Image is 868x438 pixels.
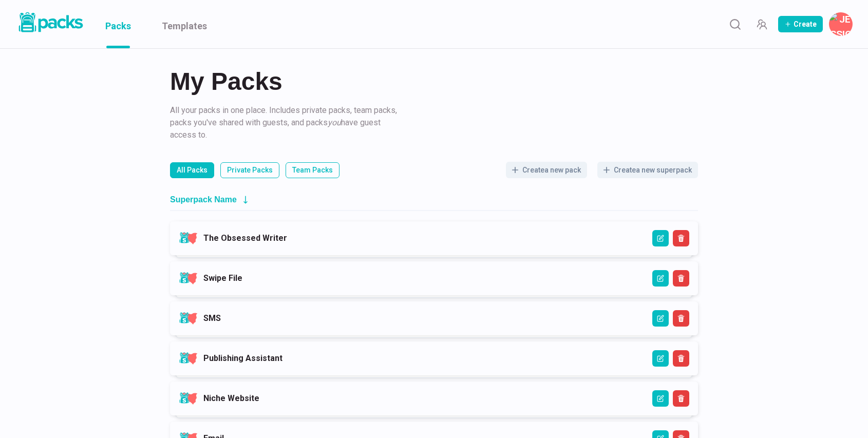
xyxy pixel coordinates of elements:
button: Jessica Noel [829,12,853,36]
button: Edit [652,270,669,287]
p: All your packs in one place. Includes private packs, team packs, packs you've shared with guests,... [170,104,401,141]
p: Team Packs [292,165,333,176]
button: Createa new pack [506,162,587,178]
img: Packs logo [15,10,85,34]
button: Edit [652,230,669,246]
button: Delete Superpack [673,270,689,287]
button: Edit [652,390,669,407]
button: Delete Superpack [673,310,689,327]
h2: Superpack Name [170,195,237,204]
h2: My Packs [170,69,698,94]
button: Edit [652,350,669,367]
i: you [328,118,341,127]
button: Edit [652,310,669,327]
p: All Packs [177,165,207,176]
a: Packs logo [15,10,85,38]
p: Private Packs [227,165,273,176]
button: Createa new superpack [597,162,698,178]
button: Search [725,14,745,34]
button: Delete Superpack [673,350,689,367]
button: Create Pack [778,16,823,32]
button: Manage Team Invites [751,14,772,34]
button: Delete Superpack [673,390,689,407]
button: Delete Superpack [673,230,689,246]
